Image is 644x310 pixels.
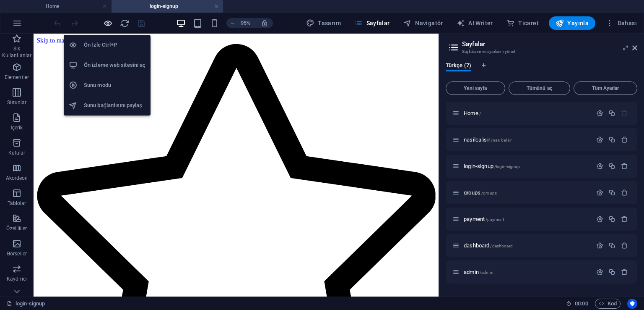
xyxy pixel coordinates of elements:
[120,18,130,28] i: Sayfayı yeniden yükleyin
[596,268,603,276] div: Ayarlar
[621,242,628,249] div: Sil
[84,60,145,70] h6: Ön izleme web sitesini aç
[486,217,504,222] span: /payment
[608,110,615,117] div: Çoğalt
[509,81,571,95] button: Tümünü aç
[7,276,27,282] p: Kaydırıcı
[464,269,493,275] span: Sayfayı açmak için tıkla
[596,163,603,170] div: Ayarlar
[354,19,390,27] span: Sayfalar
[596,215,603,223] div: Ayarlar
[303,16,344,30] button: Tasarım
[608,163,615,170] div: Çoğalt
[621,110,628,117] div: Başlangıç sayfası silinemez
[608,268,615,276] div: Çoğalt
[84,100,145,110] h6: Sunu bağlantısını paylaş
[303,16,344,30] div: Tasarım (Ctrl+Alt+Y)
[84,80,145,90] h6: Sunu modu
[621,268,628,276] div: Sil
[599,299,617,309] span: Kod
[577,86,634,91] span: Tüm Ayarlar
[595,299,621,309] button: Kod
[556,19,589,27] span: Yayınla
[608,215,615,223] div: Çoğalt
[461,243,592,248] div: dashboard/dashboard
[6,225,27,232] p: Özellikler
[84,40,145,50] h6: Ön İzle Ctrl+P
[574,81,637,95] button: Tüm Ayarlar
[621,215,628,223] div: Sil
[461,269,592,275] div: admin/admin
[306,19,341,27] span: Tasarım
[400,16,447,30] button: Navigatör
[503,16,542,30] button: Ticaret
[602,16,640,30] button: Dahası
[506,19,539,27] span: Ticaret
[464,137,512,143] span: Sayfayı açmak için tıkla
[596,110,603,117] div: Ayarlar
[226,18,256,28] button: 95%
[596,136,603,143] div: Ayarlar
[8,200,26,207] p: Tablolar
[446,60,471,72] span: Türkçe (7)
[464,216,504,222] span: Sayfayı açmak için tıkla
[461,110,592,116] div: Home/
[464,242,513,249] span: Sayfayı açmak için tıkla
[621,136,628,143] div: Sil
[461,137,592,142] div: nasilcalisir/nasilcalisir
[479,111,481,116] span: /
[461,190,592,195] div: groups/groups
[239,18,252,28] h6: 95%
[453,16,496,30] button: AI Writer
[10,124,23,131] p: İçerik
[5,74,29,81] p: Elementler
[7,250,27,257] p: Görseller
[3,3,59,11] a: Skip to main content
[461,163,592,169] div: login-signup/login-signup
[608,136,615,143] div: Çoğalt
[621,189,628,196] div: Sil
[403,19,443,27] span: Navigatör
[119,18,130,28] button: reload
[461,216,592,222] div: payment/payment
[581,300,582,307] span: :
[566,299,588,309] h6: Oturum süresi
[596,189,603,196] div: Ayarlar
[627,299,637,309] button: Usercentrics
[464,163,520,169] span: Sayfayı açmak için tıkla
[605,19,637,27] span: Dahası
[462,40,637,48] h2: Sayfalar
[490,244,512,248] span: /dashboard
[549,16,595,30] button: Yayınla
[480,270,493,275] span: /admin
[481,191,497,195] span: /groups
[351,16,393,30] button: Sayfalar
[464,110,481,116] span: Sayfayı açmak için tıkla
[494,164,520,169] span: /login-signup
[608,189,615,196] div: Çoğalt
[462,48,621,55] h3: Sayfalarını ve ayarlarını yönet
[491,138,512,142] span: /nasilcalisir
[261,19,268,27] i: Yeniden boyutlandırmada yakınlaştırma düzeyini seçilen cihaza uyacak şekilde otomatik olarak ayarla.
[7,99,27,106] p: Sütunlar
[621,163,628,170] div: Sil
[608,242,615,249] div: Çoğalt
[7,299,45,309] a: Seçimi iptal etmek için tıkla. Sayfaları açmak için çift tıkla
[457,19,493,27] span: AI Writer
[446,81,505,95] button: Yeni sayfa
[446,62,637,78] div: Dil Sekmeleri
[6,175,28,181] p: Akordeon
[596,242,603,249] div: Ayarlar
[512,86,567,91] span: Tümünü aç
[464,189,497,196] span: Sayfayı açmak için tıkla
[449,86,501,91] span: Yeni sayfa
[112,2,223,11] h4: login-signup
[575,299,588,309] span: 00 00
[8,150,26,156] p: Kutular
